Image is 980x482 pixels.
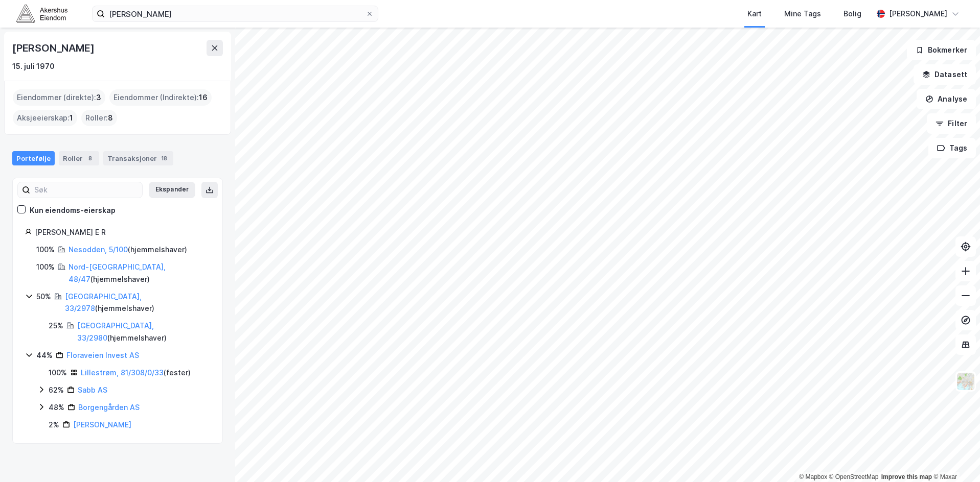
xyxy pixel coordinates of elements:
[105,6,366,21] input: Søk på adresse, matrikkel, gårdeiere, leietakere eller personer
[78,385,107,394] a: Sabb AS
[799,473,827,480] a: Mapbox
[103,151,173,165] div: Transaksjoner
[747,8,762,20] div: Kart
[12,40,96,56] div: [PERSON_NAME]
[109,89,212,106] div: Eiendommer (Indirekte) :
[77,320,210,344] div: ( hjemmelshaver )
[49,320,63,332] div: 25%
[929,433,980,482] div: Kontrollprogram for chat
[889,8,947,20] div: [PERSON_NAME]
[49,401,64,414] div: 48%
[928,138,976,158] button: Tags
[35,226,210,238] div: [PERSON_NAME] E R
[784,8,821,20] div: Mine Tags
[914,64,976,85] button: Datasett
[929,433,980,482] iframe: Chat Widget
[49,419,59,431] div: 2%
[149,182,195,198] button: Ekspander
[59,151,99,165] div: Roller
[36,261,55,273] div: 100%
[96,91,101,104] span: 3
[49,384,64,396] div: 62%
[36,244,55,256] div: 100%
[70,112,73,124] span: 1
[69,261,210,285] div: ( hjemmelshaver )
[12,60,55,73] div: 15. juli 1970
[30,204,116,216] div: Kun eiendoms-eierskap
[81,367,191,379] div: ( fester )
[199,91,208,104] span: 16
[927,113,976,134] button: Filter
[49,367,67,379] div: 100%
[829,473,879,480] a: OpenStreetMap
[30,182,142,198] input: Søk
[12,151,55,165] div: Portefølje
[73,420,131,429] a: [PERSON_NAME]
[13,89,105,106] div: Eiendommer (direkte) :
[36,349,53,361] div: 44%
[69,262,166,283] a: Nord-[GEOGRAPHIC_DATA], 48/47
[69,245,128,254] a: Nesodden, 5/100
[108,112,113,124] span: 8
[956,372,975,391] img: Z
[69,244,187,256] div: ( hjemmelshaver )
[65,291,210,315] div: ( hjemmelshaver )
[917,89,976,109] button: Analyse
[77,321,154,342] a: [GEOGRAPHIC_DATA], 33/2980
[844,8,861,20] div: Bolig
[65,292,142,313] a: [GEOGRAPHIC_DATA], 33/2978
[81,368,164,377] a: Lillestrøm, 81/308/0/33
[16,5,67,22] img: akershus-eiendom-logo.9091f326c980b4bce74ccdd9f866810c.svg
[81,110,117,126] div: Roller :
[13,110,77,126] div: Aksjeeierskap :
[881,473,932,480] a: Improve this map
[66,351,139,359] a: Floraveien Invest AS
[907,40,976,60] button: Bokmerker
[36,291,51,303] div: 50%
[78,403,140,412] a: Borgengården AS
[159,153,169,163] div: 18
[85,153,95,163] div: 8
